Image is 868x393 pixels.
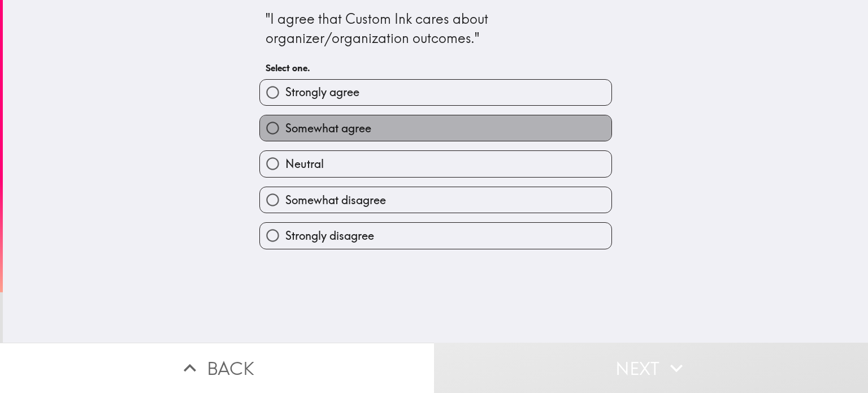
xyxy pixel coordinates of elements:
span: Strongly disagree [285,228,374,244]
div: "I agree that Custom Ink cares about organizer/organization outcomes." [266,10,606,47]
button: Strongly agree [260,80,611,105]
button: Strongly disagree [260,223,611,248]
button: Somewhat agree [260,115,611,141]
button: Neutral [260,151,611,176]
button: Somewhat disagree [260,187,611,213]
button: Next [434,343,868,393]
span: Somewhat agree [285,120,371,136]
span: Neutral [285,156,324,172]
span: Strongly agree [285,84,359,100]
h6: Select one. [266,62,606,74]
span: Somewhat disagree [285,192,386,208]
